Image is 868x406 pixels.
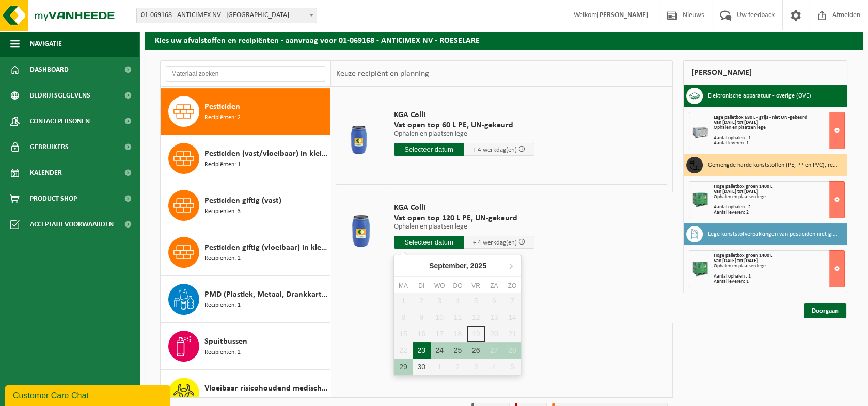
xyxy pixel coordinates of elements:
[204,194,281,207] span: Pesticiden giftig (vast)
[714,279,844,284] div: Aantal leveren: 1
[30,186,77,212] span: Product Shop
[161,229,330,276] button: Pesticiden giftig (vloeibaar) in kleinverpakking Recipiënten: 2
[394,120,534,131] span: Vat open top 60 L PE, UN-gekeurd
[714,141,844,146] div: Aantal leveren: 1
[467,342,485,359] div: 26
[394,203,534,213] span: KGA Colli
[394,236,464,249] input: Selecteer datum
[413,281,431,291] div: di
[137,8,317,23] span: 01-069168 - ANTICIMEX NV - ROESELARE
[394,131,534,138] p: Ophalen en plaatsen lege
[30,108,90,134] span: Contactpersonen
[714,120,758,125] strong: Van [DATE] tot [DATE]
[30,212,114,237] span: Acceptatievoorwaarden
[714,125,844,131] div: Ophalen en plaatsen lege
[204,335,247,348] span: Spuitbussen
[714,136,844,141] div: Aantal ophalen : 1
[714,194,844,200] div: Ophalen en plaatsen lege
[204,301,241,311] span: Recipiënten: 1
[161,135,330,182] button: Pesticiden (vast/vloeibaar) in kleinverpakking Recipiënten: 1
[166,66,325,82] input: Materiaal zoeken
[413,359,431,375] div: 30
[30,134,69,160] span: Gebruikers
[467,359,485,375] div: 3
[413,342,431,359] div: 23
[714,258,758,264] strong: Van [DATE] tot [DATE]
[394,110,534,120] span: KGA Colli
[804,303,846,318] a: Doorgaan
[431,281,449,291] div: wo
[204,241,327,254] span: Pesticiden giftig (vloeibaar) in kleinverpakking
[485,281,503,291] div: za
[714,274,844,279] div: Aantal ophalen : 1
[683,60,847,85] div: [PERSON_NAME]
[204,207,241,217] span: Recipiënten: 3
[714,205,844,210] div: Aantal ophalen : 2
[30,31,62,57] span: Navigatie
[473,147,517,153] span: + 4 werkdag(en)
[449,359,467,375] div: 2
[394,281,412,291] div: ma
[714,210,844,215] div: Aantal leveren: 2
[30,57,69,83] span: Dashboard
[136,8,317,23] span: 01-069168 - ANTICIMEX NV - ROESELARE
[473,239,517,246] span: + 4 werkdag(en)
[204,113,241,123] span: Recipiënten: 2
[431,359,449,375] div: 1
[204,288,327,301] span: PMD (Plastiek, Metaal, Drankkartons) (bedrijven)
[204,382,327,395] span: Vloeibaar risicohoudend medisch afval
[30,160,62,186] span: Kalender
[204,148,327,160] span: Pesticiden (vast/vloeibaar) in kleinverpakking
[708,157,839,173] h3: Gemengde harde kunststoffen (PE, PP en PVC), recycleerbaar (industrieel)
[161,88,330,135] button: Pesticiden Recipiënten: 2
[714,115,807,120] span: Lage palletbox 680 L - grijs - niet UN-gekeurd
[204,160,241,170] span: Recipiënten: 1
[161,323,330,370] button: Spuitbussen Recipiënten: 2
[204,395,241,404] span: Recipiënten: 1
[714,253,772,258] span: Hoge palletbox groen 1400 L
[394,213,534,223] span: Vat open top 120 L PE, UN-gekeurd
[708,226,839,242] h3: Lege kunststofverpakkingen van pesticiden niet giftig
[394,143,464,156] input: Selecteer datum
[394,223,534,231] p: Ophalen en plaatsen lege
[449,281,467,291] div: do
[503,281,521,291] div: zo
[467,281,485,291] div: vr
[145,29,863,50] h2: Kies uw afvalstoffen en recipiënten - aanvraag voor 01-069168 - ANTICIMEX NV - ROESELARE
[425,257,491,274] div: September,
[394,359,412,375] div: 29
[30,83,90,108] span: Bedrijfsgegevens
[597,11,649,19] strong: [PERSON_NAME]
[204,254,241,264] span: Recipiënten: 2
[204,348,241,358] span: Recipiënten: 2
[161,182,330,229] button: Pesticiden giftig (vast) Recipiënten: 3
[5,383,172,406] iframe: chat widget
[714,184,772,189] span: Hoge palletbox groen 1400 L
[431,342,449,359] div: 24
[161,276,330,323] button: PMD (Plastiek, Metaal, Drankkartons) (bedrijven) Recipiënten: 1
[714,264,844,269] div: Ophalen en plaatsen lege
[331,61,434,87] div: Keuze recipiënt en planning
[470,262,486,269] i: 2025
[714,189,758,194] strong: Van [DATE] tot [DATE]
[708,88,811,104] h3: Elektronische apparatuur - overige (OVE)
[204,101,240,113] span: Pesticiden
[449,342,467,359] div: 25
